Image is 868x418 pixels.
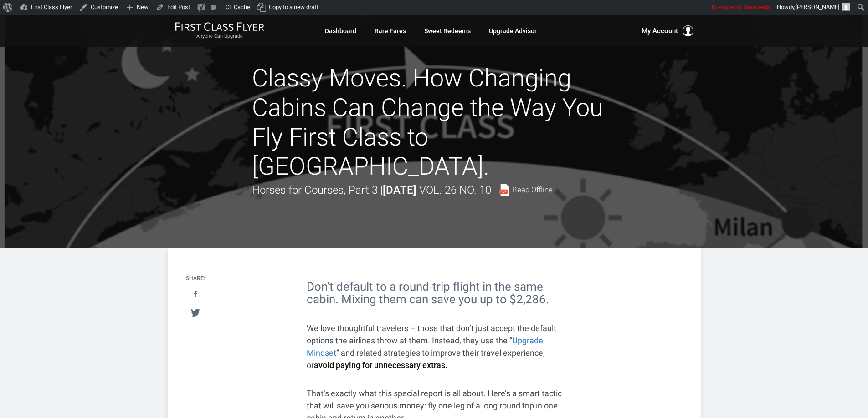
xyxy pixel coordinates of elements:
a: Share [186,286,205,303]
strong: [DATE] [383,184,416,196]
a: Read Offline [498,184,553,196]
span: My Account [642,25,678,36]
small: Anyone Can Upgrade [175,33,264,40]
a: Sweet Redeems [424,23,471,39]
a: Dashboard [325,23,356,39]
div: Horses for Courses, Part 3 | [252,181,553,199]
h1: Classy Moves. How Changing Cabins Can Change the Way You Fly First Class to [GEOGRAPHIC_DATA]. [252,64,616,181]
span: Vol. 26 No. 10 [419,184,491,196]
p: We love thoughtful travelers – those that don’t just accept the default options the airlines thro... [307,322,562,371]
a: Tweet [186,304,205,321]
h2: Don’t default to a round-trip flight in the same cabin. Mixing them can save you up to $2,286. [307,280,562,306]
img: pdf-file.svg [498,184,510,196]
span: Unsuspend Transients [712,4,770,10]
a: First Class FlyerAnyone Can Upgrade [175,22,264,40]
strong: avoid paying for unnecessary extras. [314,360,447,370]
span: Read Offline [512,186,553,194]
a: Upgrade Advisor [489,23,537,39]
h4: Share: [186,276,205,282]
a: Upgrade Mindset [307,336,543,358]
span: [PERSON_NAME] [796,4,839,10]
img: First Class Flyer [175,22,264,31]
a: Rare Fares [375,23,406,39]
button: My Account [642,25,693,36]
